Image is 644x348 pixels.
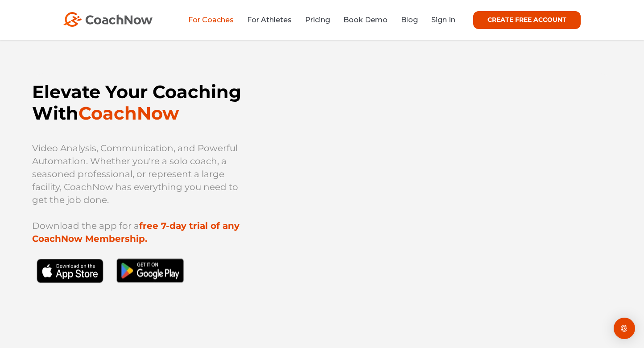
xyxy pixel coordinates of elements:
[343,16,388,24] a: Book Demo
[431,16,455,24] a: Sign In
[401,16,418,24] a: Blog
[305,16,330,24] a: Pricing
[473,11,581,29] a: CREATE FREE ACCOUNT
[32,258,188,303] img: Black Download CoachNow on the App Store Button
[32,142,252,207] p: Video Analysis, Communication, and Powerful Automation. Whether you're a solo coach, a seasoned p...
[32,220,252,245] p: Download the app for a
[614,318,635,339] div: Open Intercom Messenger
[287,94,612,280] iframe: YouTube video player
[63,12,153,27] img: CoachNow Logo
[188,16,234,24] a: For Coaches
[247,16,292,24] a: For Athletes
